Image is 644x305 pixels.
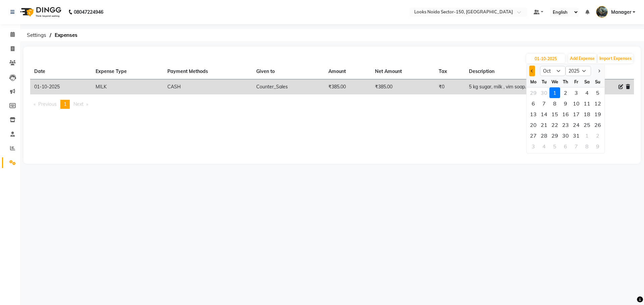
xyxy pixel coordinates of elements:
div: Tuesday, September 30, 2025 [539,87,549,98]
div: 20 [528,120,539,130]
div: Friday, October 3, 2025 [571,87,582,98]
div: Thursday, October 9, 2025 [560,98,571,109]
td: ₹0 [435,79,465,95]
td: 5 kg sugar, milk , vim soap. [465,79,584,95]
div: Thursday, October 23, 2025 [560,120,571,130]
div: Monday, October 6, 2025 [528,98,539,109]
div: Thursday, November 6, 2025 [560,141,571,152]
div: Wednesday, November 5, 2025 [549,141,560,152]
div: 2 [592,130,603,141]
div: 15 [549,109,560,120]
div: Sunday, October 19, 2025 [592,109,603,120]
div: Saturday, October 4, 2025 [582,87,592,98]
span: Manager [611,9,631,16]
div: 30 [560,130,571,141]
button: Add Expense [568,54,596,63]
div: 24 [571,120,582,130]
div: Wednesday, October 29, 2025 [549,130,560,141]
div: Monday, October 13, 2025 [528,109,539,120]
div: Saturday, November 8, 2025 [582,141,592,152]
nav: Pagination [30,100,634,109]
div: 9 [592,141,603,152]
div: 19 [592,109,603,120]
button: Previous month [529,66,535,76]
div: Friday, October 24, 2025 [571,120,582,130]
div: Friday, October 31, 2025 [571,130,582,141]
div: Tuesday, October 28, 2025 [539,130,549,141]
div: Wednesday, October 8, 2025 [549,98,560,109]
img: Manager [596,6,608,18]
div: Su [592,76,603,87]
td: CASH [163,79,252,95]
div: Sunday, November 2, 2025 [592,130,603,141]
th: Given to [252,64,325,79]
div: 16 [560,109,571,120]
div: 8 [549,98,560,109]
div: Sunday, November 9, 2025 [592,141,603,152]
div: Wednesday, October 15, 2025 [549,109,560,120]
div: Tuesday, October 14, 2025 [539,109,549,120]
div: 7 [571,141,582,152]
div: Saturday, October 18, 2025 [582,109,592,120]
th: Tax [435,64,465,79]
div: 11 [582,98,592,109]
th: Date [30,64,92,79]
div: Tuesday, October 7, 2025 [539,98,549,109]
div: Thursday, October 16, 2025 [560,109,571,120]
select: Select month [540,66,566,76]
div: 17 [571,109,582,120]
div: 12 [592,98,603,109]
div: Monday, September 29, 2025 [528,87,539,98]
td: ₹385.00 [371,79,435,95]
div: 30 [539,87,549,98]
td: MILK [92,79,163,95]
b: 08047224946 [74,3,103,21]
img: logo [17,3,63,21]
div: Saturday, October 11, 2025 [582,98,592,109]
div: 6 [528,98,539,109]
div: 21 [539,120,549,130]
div: Monday, October 20, 2025 [528,120,539,130]
th: Expense Type [92,64,163,79]
div: 14 [539,109,549,120]
div: 6 [560,141,571,152]
div: 5 [592,87,603,98]
div: Sunday, October 26, 2025 [592,120,603,130]
div: 2 [560,87,571,98]
button: Next month [596,66,602,76]
td: 01-10-2025 [30,79,92,95]
td: Counter_Sales [252,79,325,95]
div: 28 [539,130,549,141]
div: We [549,76,560,87]
div: Tu [539,76,549,87]
div: Friday, November 7, 2025 [571,141,582,152]
div: 1 [582,130,592,141]
div: 29 [528,87,539,98]
select: Select year [566,66,591,76]
div: 13 [528,109,539,120]
div: 23 [560,120,571,130]
div: 8 [582,141,592,152]
div: 27 [528,130,539,141]
div: Sa [582,76,592,87]
th: Amount [324,64,371,79]
div: 18 [582,109,592,120]
div: 5 [549,141,560,152]
div: 3 [528,141,539,152]
span: Expenses [51,29,81,41]
div: Saturday, October 25, 2025 [582,120,592,130]
div: 3 [571,87,582,98]
td: ₹385.00 [324,79,371,95]
div: Sunday, October 12, 2025 [592,98,603,109]
div: 31 [571,130,582,141]
span: Previous [38,101,57,107]
div: Monday, November 3, 2025 [528,141,539,152]
th: Payment Methods [163,64,252,79]
div: 10 [571,98,582,109]
div: 29 [549,130,560,141]
div: 25 [582,120,592,130]
div: Wednesday, October 22, 2025 [549,120,560,130]
div: 7 [539,98,549,109]
div: Thursday, October 2, 2025 [560,87,571,98]
div: Thursday, October 30, 2025 [560,130,571,141]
